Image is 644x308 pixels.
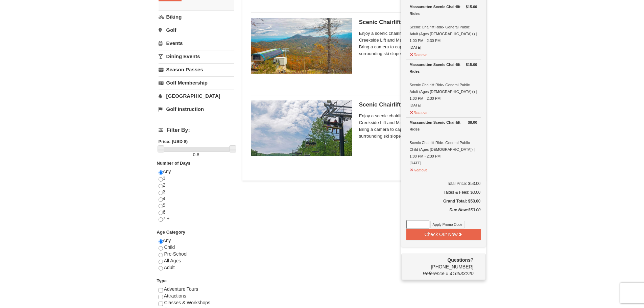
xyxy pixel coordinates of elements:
div: Scenic Chairlift Ride- General Public Child (Ages [DEMOGRAPHIC_DATA]) | 1:00 PM - 2:30 PM [DATE] [410,119,477,166]
div: $53.00 [406,207,481,220]
label: - [159,151,234,158]
strong: $8.00 [468,119,477,126]
h5: Grand Total: $53.00 [406,198,481,205]
a: Biking [159,10,234,23]
img: 24896431-9-664d1467.jpg [251,100,352,156]
span: All Ages [164,258,181,263]
button: Apply Promo Code [430,221,465,228]
span: Enjoy a scenic chairlift ride up Massanutten’s signature Creekside Lift and Massanutten's NEW Pea... [359,113,477,140]
a: Golf Membership [159,76,234,89]
strong: Type [157,278,167,283]
h5: Scenic Chairlift Ride | 11:30 AM - 1:00 PM [359,19,477,26]
button: Remove [410,165,428,173]
span: Adventure Tours [164,286,198,292]
h4: Filter By: [159,127,234,133]
span: 416533220 [450,271,473,276]
button: Check Out Now [406,229,481,240]
span: Adult [164,265,175,270]
a: Golf Instruction [159,103,234,115]
span: Reference # [423,271,448,276]
a: [GEOGRAPHIC_DATA] [159,90,234,102]
span: Child [164,244,175,250]
span: 0 [193,152,195,157]
button: Remove [410,108,428,116]
strong: Due Now: [449,208,468,212]
span: Enjoy a scenic chairlift ride up Massanutten’s signature Creekside Lift and Massanutten's NEW Pea... [359,30,477,57]
div: Massanutten Scenic Chairlift Rides [410,61,477,75]
div: Taxes & Fees: $0.00 [406,189,481,196]
div: Any [159,237,234,278]
a: Season Passes [159,63,234,76]
button: Remove [410,50,428,58]
span: Classes & Workshops [164,300,210,305]
span: 8 [197,152,199,157]
a: Golf [159,24,234,36]
strong: Questions? [447,257,473,263]
a: Events [159,37,234,49]
h5: Scenic Chairlift Ride | 1:00 PM - 2:30 PM [359,101,477,108]
span: Pre-School [164,251,187,257]
strong: Price: (USD $) [159,139,188,144]
img: 24896431-13-a88f1aaf.jpg [251,18,352,73]
strong: $15.00 [466,61,477,68]
a: Dining Events [159,50,234,63]
div: Any 1 2 3 4 5 6 7 + [159,168,234,229]
div: Scenic Chairlift Ride- General Public Adult (Ages [DEMOGRAPHIC_DATA]+) | 1:00 PM - 2:30 PM [DATE] [410,61,477,109]
strong: $15.00 [466,3,477,10]
span: [PHONE_NUMBER] [406,257,474,269]
div: Massanutten Scenic Chairlift Rides [410,119,477,133]
span: Attractions [164,293,186,299]
h6: Total Price: $53.00 [406,180,481,187]
div: Scenic Chairlift Ride- General Public Adult (Ages [DEMOGRAPHIC_DATA]+) | 1:00 PM - 2:30 PM [DATE] [410,3,477,51]
strong: Number of Days [157,161,191,166]
div: Massanutten Scenic Chairlift Rides [410,3,477,17]
strong: Age Category [157,230,186,235]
